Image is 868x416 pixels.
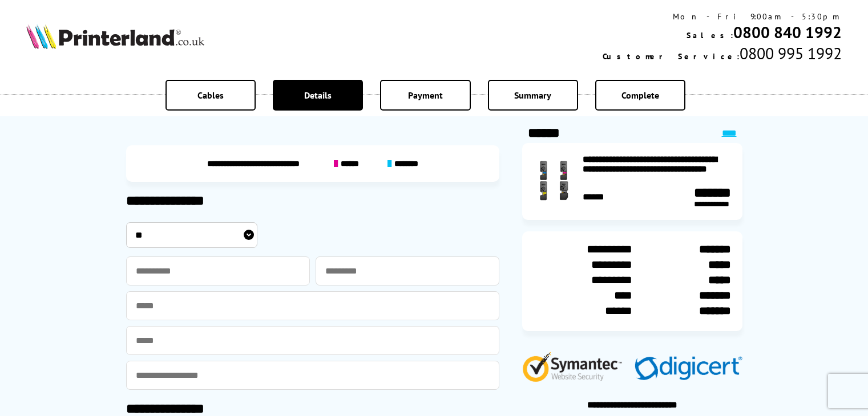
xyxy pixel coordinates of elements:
span: 0800 995 1992 [740,43,842,64]
span: Summary [514,89,551,101]
span: Sales: [687,30,733,40]
div: Mon - Fri 9:00am - 5:30pm [603,11,842,22]
a: 0800 840 1992 [733,22,842,43]
span: Customer Service: [603,51,740,62]
span: Complete [621,89,659,101]
span: Payment [408,89,443,101]
span: Cables [197,89,224,101]
img: Printerland Logo [26,24,204,49]
span: Details [304,89,332,101]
